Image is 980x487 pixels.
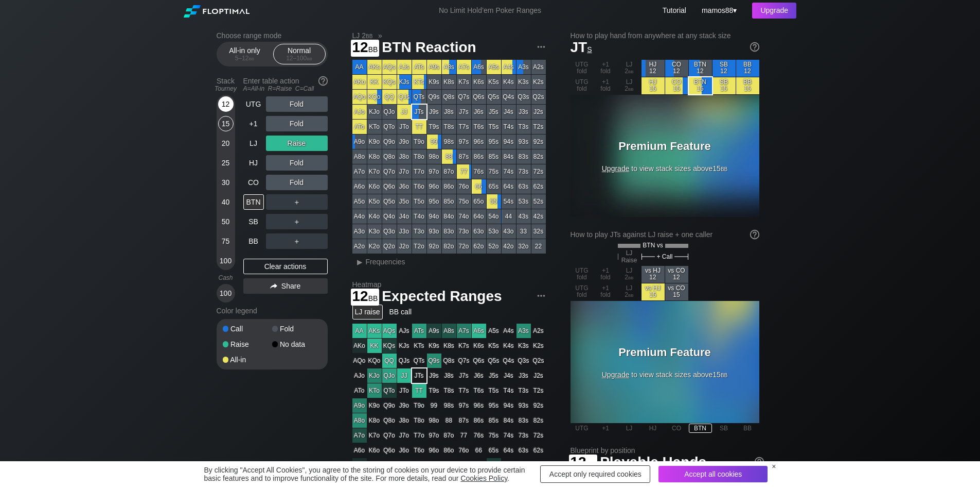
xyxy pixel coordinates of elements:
div: JTo [397,120,412,134]
div: J4s [502,105,516,119]
div: A2s [531,60,546,74]
div: Fold [266,96,328,112]
div: 87o [442,164,456,179]
div: KTo [367,120,382,134]
div: HJ [243,155,264,171]
div: 42s [531,209,546,224]
div: J7s [457,105,471,119]
div: SB 12 [712,60,736,77]
div: Raise [223,341,272,348]
div: 62o [472,239,486,254]
span: bb [721,164,727,173]
div: vs CO 12 [665,266,688,283]
span: » [372,31,387,40]
div: QJs [397,90,412,104]
div: 22 [531,239,546,254]
div: BB 12 [736,60,759,77]
div: T2o [412,239,426,254]
div: QQ [382,90,397,104]
div: BTN 15 [689,77,712,94]
div: BB 15 [736,77,759,94]
div: J3o [397,224,412,239]
div: LJ 2 [618,283,641,300]
div: 12 – 100 [278,55,321,62]
div: 73s [516,164,531,179]
div: 55 [487,194,501,209]
div: K9o [367,135,382,149]
div: SB [243,214,264,229]
div: Share [243,278,328,294]
span: s [587,43,592,54]
div: 65o [472,194,486,209]
span: Upgrade [602,164,630,173]
div: K7s [457,75,471,89]
div: +1 fold [594,60,617,77]
div: Upgrade [752,3,796,19]
div: to view stack sizes above 15 [600,140,729,173]
div: 73o [457,224,471,239]
div: AKs [367,324,382,338]
div: T5s [487,120,501,134]
span: bb [628,274,634,281]
div: UTG [243,96,264,112]
div: AA [352,60,367,74]
div: BTN [243,194,264,210]
img: share.864f2f62.svg [270,283,277,289]
div: 100 [218,253,234,268]
div: 50 [218,214,234,229]
div: A5s [487,324,501,338]
div: 54o [487,209,501,224]
span: bb [628,291,634,298]
div: K7o [367,164,382,179]
div: 75o [457,194,471,209]
div: J9o [397,135,412,149]
div: 74s [502,164,516,179]
div: A5s [487,60,501,74]
span: 12 [351,40,380,57]
div: vs CO 15 [665,283,688,300]
div: Tourney [212,85,239,92]
span: Frequencies [366,258,405,266]
div: Q4s [502,90,516,104]
div: AKo [352,75,367,89]
div: 63s [516,179,531,194]
div: T8s [442,120,456,134]
div: J2o [397,239,412,254]
div: Q3o [382,224,397,239]
div: K3s [516,75,531,89]
div: Q5o [382,194,397,209]
div: Cash [212,274,239,281]
div: KJs [397,75,412,89]
div: J6o [397,179,412,194]
div: AA [352,324,367,338]
div: Fold [272,325,322,332]
div: vs HJ 15 [642,283,665,300]
div: All-in only [221,44,269,64]
div: 62s [531,179,546,194]
div: A8o [352,149,367,164]
div: 94s [502,135,516,149]
div: Normal [276,44,323,64]
div: 53s [516,194,531,209]
div: 25 [218,155,234,171]
div: CO 15 [665,77,688,94]
div: No Limit Hold’em Poker Ranges [423,6,557,17]
div: KJo [367,105,382,119]
div: 82o [442,239,456,254]
div: × [772,462,776,471]
div: Q7s [457,90,471,104]
span: bb [628,68,634,75]
div: 64s [502,179,516,194]
span: bb [366,31,372,40]
div: 72o [457,239,471,254]
div: T5o [412,194,426,209]
div: 42o [502,239,516,254]
div: KTs [412,75,426,89]
div: LJ 2 [618,266,641,283]
div: ＋ [266,194,328,210]
div: A2s [531,324,546,338]
div: K2o [367,239,382,254]
div: AQs [382,60,397,74]
div: A3s [516,60,531,74]
div: BB [243,233,264,249]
